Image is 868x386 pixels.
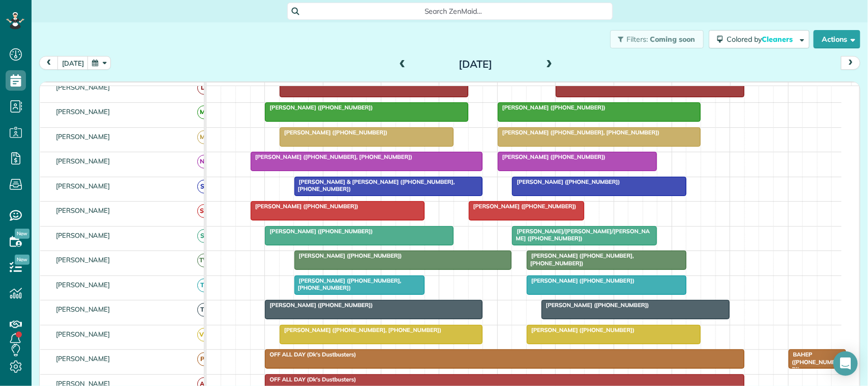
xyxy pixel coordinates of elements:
span: TD [197,303,211,317]
span: SM [197,204,211,218]
span: [PERSON_NAME] [54,231,112,239]
span: [PERSON_NAME] ([PHONE_NUMBER]) [497,153,606,160]
span: [PERSON_NAME] ([PHONE_NUMBER]) [250,203,359,210]
span: 3pm [672,85,690,93]
div: Open Intercom Messenger [833,351,858,376]
span: [PERSON_NAME] [54,107,112,116]
span: MT [197,105,211,119]
span: [PERSON_NAME] [54,330,112,338]
span: TP [197,279,211,292]
span: [PERSON_NAME] ([PHONE_NUMBER]) [264,104,373,111]
span: NN [197,155,211,169]
span: [PERSON_NAME] ([PHONE_NUMBER]) [497,104,606,111]
span: [PERSON_NAME] ([PHONE_NUMBER]) [294,252,403,259]
span: Filters: [627,35,648,44]
span: 7am [206,85,225,93]
button: next [841,56,860,70]
span: 4pm [731,85,749,93]
span: MB [197,130,211,144]
span: PB [197,352,211,366]
h2: [DATE] [412,59,540,70]
span: [PERSON_NAME] [54,157,112,165]
button: Colored byCleaners [709,30,810,48]
span: [PERSON_NAME] [54,256,112,264]
span: [PERSON_NAME] ([PHONE_NUMBER]) [526,277,635,284]
span: SB [197,180,211,194]
span: [PERSON_NAME] ([PHONE_NUMBER]) [279,129,388,136]
span: [PERSON_NAME] ([PHONE_NUMBER]) [264,301,373,309]
span: [PERSON_NAME] ([PHONE_NUMBER]) [526,326,635,334]
span: 12pm [498,85,520,93]
span: [PERSON_NAME] ([PHONE_NUMBER]) [541,301,650,309]
span: LF [197,81,211,95]
span: Colored by [727,35,796,44]
span: 2pm [614,85,632,93]
span: [PERSON_NAME] ([PHONE_NUMBER]) [468,203,577,210]
span: SP [197,229,211,243]
span: [PERSON_NAME] [54,132,112,141]
span: [PERSON_NAME] ([PHONE_NUMBER], [PHONE_NUMBER]) [250,153,413,160]
span: New [15,229,29,239]
button: [DATE] [57,56,88,70]
span: OFF ALL DAY (Dk's Dustbusters) [264,351,356,358]
span: [PERSON_NAME] ([PHONE_NUMBER], [PHONE_NUMBER]) [526,252,634,266]
span: [PERSON_NAME] ([PHONE_NUMBER]) [264,228,373,235]
span: Cleaners [762,35,794,44]
span: [PERSON_NAME] [54,206,112,214]
span: OFF ALL DAY (Dk's Dustbusters) [264,376,356,383]
span: 9am [323,85,342,93]
span: [PERSON_NAME] ([PHONE_NUMBER]) [512,178,620,185]
span: VM [197,328,211,342]
span: New [15,255,29,265]
span: [PERSON_NAME] ([PHONE_NUMBER], [PHONE_NUMBER]) [294,277,402,291]
span: [PERSON_NAME] ([PHONE_NUMBER], [PHONE_NUMBER]) [279,326,442,334]
span: [PERSON_NAME]/[PERSON_NAME]/[PERSON_NAME] ([PHONE_NUMBER]) [512,228,650,242]
button: Actions [814,30,860,48]
span: [PERSON_NAME] [54,83,112,91]
span: BAHEP ([PHONE_NUMBER]) [788,351,840,373]
span: 5pm [789,85,806,93]
span: 8am [265,85,284,93]
span: [PERSON_NAME] [54,281,112,289]
span: [PERSON_NAME] ([PHONE_NUMBER], [PHONE_NUMBER]) [497,129,660,136]
span: [PERSON_NAME] & [PERSON_NAME] ([PHONE_NUMBER], [PHONE_NUMBER]) [294,178,455,192]
span: [PERSON_NAME] [54,182,112,190]
span: [PERSON_NAME] [54,354,112,363]
span: 1pm [556,85,574,93]
span: Coming soon [650,35,696,44]
button: prev [39,56,58,70]
span: [PERSON_NAME] [54,305,112,313]
span: 10am [381,85,404,93]
span: TW [197,254,211,267]
span: 11am [439,85,462,93]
